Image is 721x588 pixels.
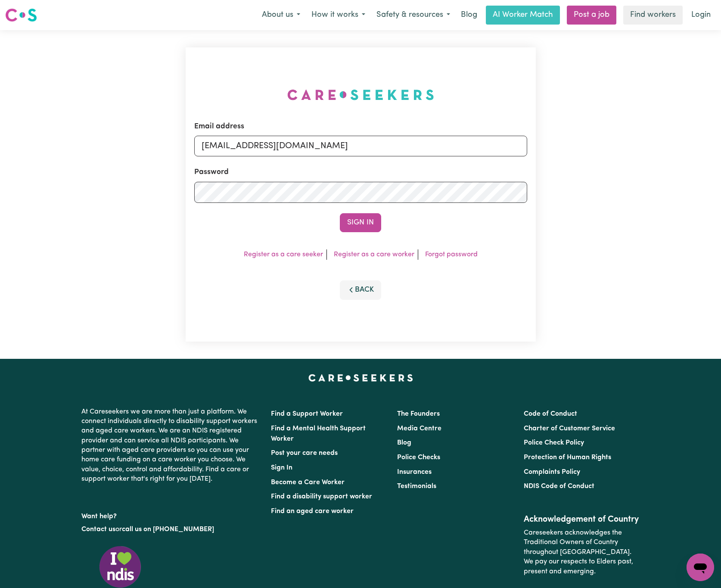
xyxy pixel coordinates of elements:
[340,213,381,232] button: Sign In
[5,7,37,23] img: Careseekers logo
[425,251,478,258] a: Forgot password
[397,411,440,417] a: The Founders
[194,121,244,132] label: Email address
[308,374,413,381] a: Careseekers home page
[271,464,292,471] a: Sign In
[122,526,214,533] a: call us on [PHONE_NUMBER]
[256,6,306,24] button: About us
[81,404,261,488] p: At Careseekers we are more than just a platform. We connect individuals directly to disability su...
[271,493,372,500] a: Find a disability support worker
[271,479,345,486] a: Become a Care Worker
[397,425,441,432] a: Media Centre
[524,454,611,461] a: Protection of Human Rights
[397,469,432,476] a: Insurances
[81,521,261,538] p: or
[340,280,381,299] button: Back
[456,6,482,25] a: Blog
[686,6,716,25] a: Login
[524,425,615,432] a: Charter of Customer Service
[524,411,577,417] a: Code of Conduct
[524,469,580,476] a: Complaints Policy
[397,439,411,446] a: Blog
[623,6,683,25] a: Find workers
[371,6,456,24] button: Safety & resources
[81,508,261,521] p: Want help?
[194,136,527,156] input: Email address
[486,6,560,25] a: AI Worker Match
[81,526,115,533] a: Contact us
[524,514,640,525] h2: Acknowledgement of Country
[306,6,371,24] button: How it works
[687,554,714,581] iframe: Button to launch messaging window
[567,6,616,25] a: Post a job
[271,411,343,417] a: Find a Support Worker
[194,167,229,178] label: Password
[524,439,584,446] a: Police Check Policy
[397,454,440,461] a: Police Checks
[334,251,414,258] a: Register as a care worker
[271,425,366,442] a: Find a Mental Health Support Worker
[5,5,37,25] a: Careseekers logo
[271,450,338,457] a: Post your care needs
[524,483,594,490] a: NDIS Code of Conduct
[524,525,640,580] p: Careseekers acknowledges the Traditional Owners of Country throughout [GEOGRAPHIC_DATA]. We pay o...
[397,483,436,490] a: Testimonials
[271,508,354,515] a: Find an aged care worker
[244,251,323,258] a: Register as a care seeker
